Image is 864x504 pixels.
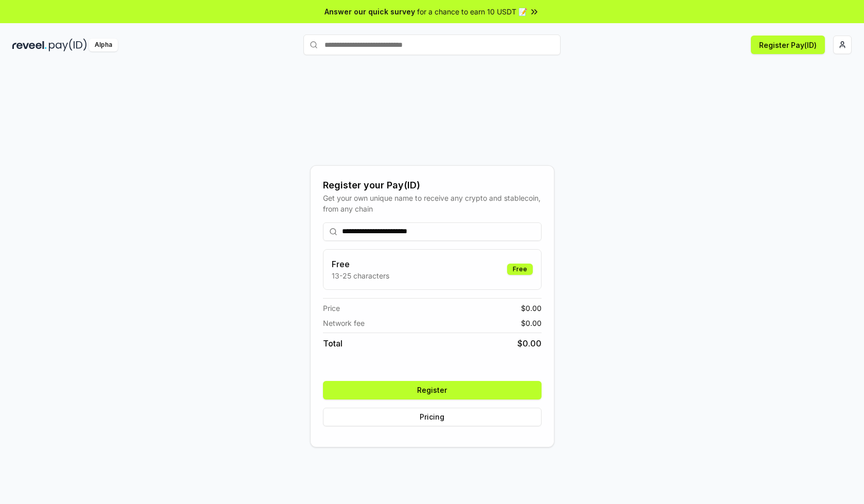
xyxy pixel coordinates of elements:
span: for a chance to earn 10 USDT 📝 [417,6,527,17]
div: Free [507,264,533,275]
span: $ 0.00 [517,337,542,350]
span: Total [323,337,343,350]
span: Network fee [323,318,365,328]
button: Pricing [323,408,542,426]
div: Register your Pay(ID) [323,178,542,193]
img: reveel_dark [12,39,47,51]
button: Register [323,381,542,399]
span: $ 0.00 [521,303,542,314]
img: pay_id [49,39,87,51]
div: Alpha [89,39,118,51]
div: Get your own unique name to receive any crypto and stablecoin, from any chain [323,193,542,214]
span: Price [323,303,340,314]
h3: Free [332,258,389,270]
button: Register Pay(ID) [751,36,825,54]
p: 13-25 characters [332,270,389,281]
span: Answer our quick survey [325,6,415,17]
span: $ 0.00 [521,318,542,328]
